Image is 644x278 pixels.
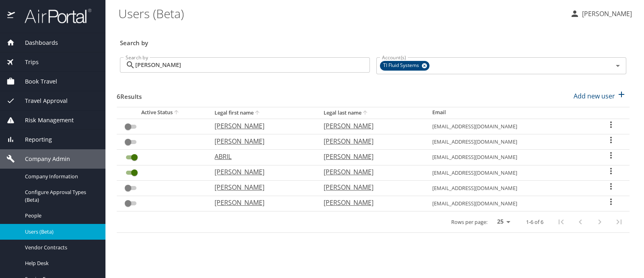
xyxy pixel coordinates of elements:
[215,167,307,177] p: [PERSON_NAME]
[15,38,58,47] span: Dashboards
[15,96,68,105] span: Travel Approval
[25,188,96,204] span: Configure Approval Types (Beta)
[15,155,70,163] span: Company Admin
[324,152,416,161] p: [PERSON_NAME]
[208,107,317,119] th: Legal first name
[117,107,208,119] th: Active Status
[324,136,416,146] p: [PERSON_NAME]
[324,121,416,131] p: [PERSON_NAME]
[526,219,543,225] p: 1-6 of 6
[173,109,181,117] button: sort
[215,136,307,146] p: [PERSON_NAME]
[324,167,416,177] p: [PERSON_NAME]
[15,135,52,144] span: Reporting
[426,150,592,165] td: [EMAIL_ADDRESS][DOMAIN_NAME]
[117,107,630,233] table: User Search Table
[117,87,142,101] h3: 6 Results
[570,87,630,105] button: Add new user
[16,8,91,24] img: airportal-logo.png
[254,109,262,117] button: sort
[426,196,592,211] td: [EMAIL_ADDRESS][DOMAIN_NAME]
[380,61,429,71] div: TI Fluid Systems
[324,182,416,192] p: [PERSON_NAME]
[15,77,57,86] span: Book Travel
[324,198,416,207] p: [PERSON_NAME]
[426,119,592,134] td: [EMAIL_ADDRESS][DOMAIN_NAME]
[361,109,369,117] button: sort
[120,33,626,48] h3: Search by
[215,121,307,131] p: [PERSON_NAME]
[426,180,592,196] td: [EMAIL_ADDRESS][DOMAIN_NAME]
[25,212,96,219] span: People
[25,259,96,267] span: Help Desk
[25,228,96,236] span: Users (Beta)
[7,8,16,24] img: icon-airportal.png
[580,9,632,19] p: [PERSON_NAME]
[135,57,370,73] input: Search by name or email
[451,219,487,225] p: Rows per page:
[215,182,307,192] p: [PERSON_NAME]
[118,1,563,26] h1: Users (Beta)
[612,60,623,71] button: Open
[25,173,96,180] span: Company Information
[15,58,39,67] span: Trips
[215,152,307,161] p: ABRIL
[426,107,592,119] th: Email
[491,216,513,228] select: rows per page
[426,134,592,150] td: [EMAIL_ADDRESS][DOMAIN_NAME]
[317,107,426,119] th: Legal last name
[15,116,74,125] span: Risk Management
[215,198,307,207] p: [PERSON_NAME]
[426,165,592,180] td: [EMAIL_ADDRESS][DOMAIN_NAME]
[567,6,635,21] button: [PERSON_NAME]
[380,61,424,70] span: TI Fluid Systems
[25,244,96,251] span: Vendor Contracts
[574,91,615,101] p: Add new user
